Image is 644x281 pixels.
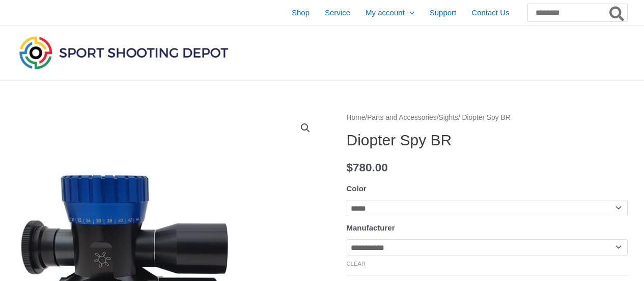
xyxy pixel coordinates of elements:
bdi: 780.00 [347,161,388,174]
a: View full-screen image gallery [296,119,315,137]
label: Manufacturer [347,223,395,232]
a: Home [347,114,366,121]
nav: Breadcrumb [347,111,628,124]
label: Color [347,184,367,193]
a: Sights [439,114,458,121]
a: Clear options [347,261,366,267]
button: Search [607,4,627,21]
h1: Diopter Spy BR [347,131,628,149]
img: Sport Shooting Depot [17,34,231,71]
a: Parts and Accessories [367,114,437,121]
span: $ [347,161,353,174]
